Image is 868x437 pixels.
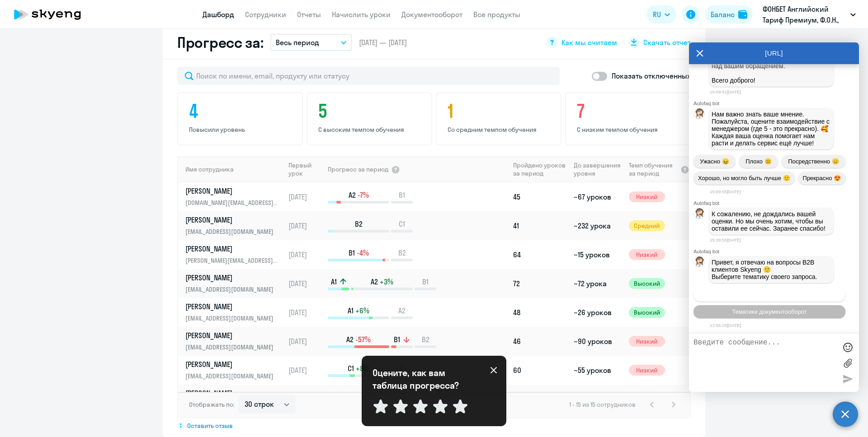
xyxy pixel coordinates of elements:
[285,240,327,269] td: [DATE]
[185,388,278,398] p: [PERSON_NAME]
[629,307,665,318] span: Высокий
[629,336,665,347] span: Низкий
[185,359,284,381] a: [PERSON_NAME][EMAIL_ADDRESS][DOMAIN_NAME]
[577,126,682,134] p: С низким темпом обучения
[399,219,405,229] span: C1
[399,190,405,200] span: B1
[693,200,859,206] div: Autofaq bot
[187,422,233,430] span: Оставить отзыв
[185,302,278,311] p: [PERSON_NAME]
[398,248,406,258] span: B2
[711,9,735,20] div: Баланс
[357,248,369,258] span: -4%
[473,10,520,19] a: Все продукты
[348,363,354,373] span: C1
[346,335,354,344] span: A2
[285,269,327,298] td: [DATE]
[698,175,790,181] span: Хорошо, но могло быть лучше 🙂
[185,256,278,265] p: [PERSON_NAME][EMAIL_ADDRESS][DOMAIN_NAME]
[643,37,691,47] span: Скачать отчет
[358,190,369,200] span: -7%
[185,186,284,208] a: [PERSON_NAME][DOMAIN_NAME][EMAIL_ADDRESS][DOMAIN_NAME]
[348,306,354,316] span: A1
[185,330,284,352] a: [PERSON_NAME][EMAIL_ADDRESS][DOMAIN_NAME]
[509,182,570,211] td: 45
[712,111,831,147] span: Нам важно знать ваше мнение. Пожалуйста, оцените взаимодействие с менеджером (где 5 - это прекрас...
[509,327,570,356] td: 46
[185,198,278,208] p: [DOMAIN_NAME][EMAIL_ADDRESS][DOMAIN_NAME]
[285,327,327,356] td: [DATE]
[185,227,278,237] p: [EMAIL_ADDRESS][DOMAIN_NAME]
[712,259,817,280] span: Привет, я отвечаю на вопросы B2B клиентов Skyeng 🙂 Выберите тематику своего запроса.
[401,10,462,19] a: Документооборот
[185,186,278,196] p: [PERSON_NAME]
[270,34,352,51] button: Весь период
[509,298,570,327] td: 48
[570,211,625,240] td: ~232 урока
[356,363,369,373] span: +8%
[629,191,665,202] span: Низкий
[332,10,391,19] a: Начислить уроки
[803,175,841,181] span: Прекрасно 😍
[189,100,294,122] h4: 4
[297,10,321,19] a: Отчеты
[355,219,363,229] span: B2
[570,356,625,385] td: ~55 уроков
[653,9,661,20] span: RU
[739,155,778,168] button: Плохо ☹️
[285,182,327,211] td: [DATE]
[185,273,278,283] p: [PERSON_NAME]
[318,126,423,134] p: С высоким темпом обучения
[189,126,294,134] p: Повысили уровень
[398,306,406,316] span: A2
[570,298,625,327] td: ~26 уроков
[349,248,355,258] span: B1
[710,189,741,194] time: 15:09:55[DATE]
[355,335,371,344] span: -57%
[185,342,278,352] p: [EMAIL_ADDRESS][DOMAIN_NAME]
[328,165,388,173] span: Прогресс за период
[569,400,636,409] span: 1 - 15 из 15 сотрудников
[285,298,327,327] td: [DATE]
[841,356,854,370] label: Лимит 10 файлов
[185,284,278,294] p: [EMAIL_ADDRESS][DOMAIN_NAME]
[693,249,859,254] div: Autofaq bot
[710,237,741,242] time: 15:39:55[DATE]
[349,190,356,200] span: A2
[629,220,665,231] span: Средний
[629,365,665,376] span: Низкий
[185,244,284,265] a: [PERSON_NAME][PERSON_NAME][EMAIL_ADDRESS][DOMAIN_NAME]
[203,10,234,19] a: Дашборд
[318,100,423,122] h4: 5
[694,256,705,270] img: bot avatar
[185,215,278,225] p: [PERSON_NAME]
[185,388,284,410] a: [PERSON_NAME][EMAIL_ADDRESS][DOMAIN_NAME]
[185,273,284,294] a: [PERSON_NAME][EMAIL_ADDRESS][DOMAIN_NAME]
[285,356,327,385] td: [DATE]
[189,400,235,409] span: Отображать по:
[509,356,570,385] td: 60
[509,211,570,240] td: 41
[355,306,369,316] span: +6%
[738,10,747,19] img: balance
[732,308,807,315] span: Тематики документооборот
[629,161,678,177] span: Темп обучения за период
[185,302,284,323] a: [PERSON_NAME][EMAIL_ADDRESS][DOMAIN_NAME]
[380,277,393,287] span: +3%
[422,277,429,287] span: B1
[693,288,845,302] button: Операционное сопровождение
[693,101,859,106] div: Autofaq bot
[570,269,625,298] td: ~72 урока
[359,37,407,47] span: [DATE] — [DATE]
[629,249,665,260] span: Низкий
[371,277,378,287] span: A2
[693,305,845,318] button: Тематики документооборот
[577,100,682,122] h4: 7
[185,359,278,369] p: [PERSON_NAME]
[509,385,570,414] td: 55
[285,385,327,414] td: [DATE]
[612,70,691,81] p: Показать отключенных
[700,158,729,165] span: Ужасно 😖
[448,126,552,134] p: Со средним темпом обучения
[570,240,625,269] td: ~15 уроков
